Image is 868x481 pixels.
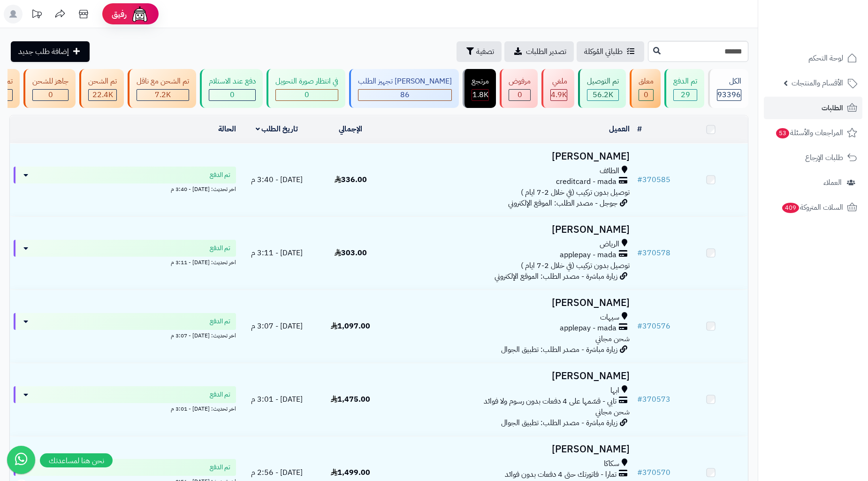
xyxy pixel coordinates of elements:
[14,403,236,413] div: اخر تحديث: [DATE] - 3:01 م
[637,123,642,135] a: #
[808,52,843,65] span: لوحة التحكم
[639,90,653,100] div: 0
[637,321,670,332] a: #370576
[210,170,230,180] span: تم الدفع
[600,239,619,250] span: الرياض
[674,90,697,100] div: 29
[775,126,843,139] span: المراجعات والأسئلة
[358,90,451,100] div: 86
[476,46,494,57] span: تصفية
[509,76,531,87] div: مرفوض
[14,183,236,193] div: اخر تحديث: [DATE] - 3:40 م
[521,187,630,198] span: توصيل بدون تركيب (في خلال 2-7 ايام )
[782,203,799,214] span: 409
[230,89,235,100] span: 0
[595,333,630,344] span: شحن مجاني
[14,330,236,340] div: اخر تحديث: [DATE] - 3:07 م
[265,69,347,108] a: في انتظار صورة التحويل 0
[805,151,843,164] span: طلبات الإرجاع
[776,128,790,139] span: 53
[505,469,617,480] span: تمارا - فاتورتك حتى 4 دفعات بدون فوائد
[198,69,265,108] a: دفع عند الاستلام 0
[717,76,741,87] div: الكل
[764,171,862,194] a: العملاء
[764,146,862,169] a: طلبات الإرجاع
[251,174,303,185] span: [DATE] - 3:40 م
[637,247,670,259] a: #370578
[587,76,619,87] div: تم التوصيل
[472,90,488,100] div: 1784
[339,123,362,135] a: الإجمالي
[610,385,619,396] span: ابها
[792,76,843,90] span: الأقسام والمنتجات
[209,76,256,87] div: دفع عند الاستلام
[137,76,189,87] div: تم الشحن مع ناقل
[498,69,540,108] a: مرفوض 0
[126,69,198,108] a: تم الشحن مع ناقل 7.2K
[681,89,690,100] span: 29
[587,90,618,100] div: 56211
[521,260,630,271] span: توصيل بدون تركيب (في خلال 2-7 ايام )
[764,97,862,119] a: الطلبات
[251,247,303,259] span: [DATE] - 3:11 م
[822,101,843,115] span: الطلبات
[764,122,862,144] a: المراجعات والأسئلة53
[823,176,842,189] span: العملاء
[637,467,642,478] span: #
[210,463,230,472] span: تم الدفع
[495,271,617,282] span: زيارة مباشرة - مصدر الطلب: الموقع الإلكتروني
[576,69,628,108] a: تم التوصيل 56.2K
[358,76,452,87] div: [PERSON_NAME] تجهيز الطلب
[48,89,53,100] span: 0
[560,250,617,260] span: applepay - mada
[210,390,230,399] span: تم الدفع
[504,41,574,62] a: تصدير الطلبات
[89,90,116,100] div: 22410
[347,69,461,108] a: [PERSON_NAME] تجهيز الطلب 86
[781,201,843,214] span: السلات المتروكة
[155,89,171,100] span: 7.2K
[508,198,617,209] span: جوجل - مصدر الطلب: الموقع الإلكتروني
[92,89,113,100] span: 22.4K
[595,406,630,418] span: شحن مجاني
[550,76,567,87] div: ملغي
[276,90,338,100] div: 0
[472,89,488,100] span: 1.8K
[639,76,654,87] div: معلق
[251,394,303,405] span: [DATE] - 3:01 م
[400,89,410,100] span: 86
[251,467,303,478] span: [DATE] - 2:56 م
[472,76,489,87] div: مرتجع
[501,417,617,428] span: زيارة مباشرة - مصدر الطلب: تطبيق الجوال
[112,8,127,20] span: رفيق
[18,46,69,57] span: إضافة طلب جديد
[673,76,697,87] div: تم الدفع
[210,244,230,253] span: تم الدفع
[335,247,367,259] span: 303.00
[804,7,859,27] img: logo-2.png
[251,321,303,332] span: [DATE] - 3:07 م
[584,46,623,57] span: طلباتي المُوكلة
[556,176,617,187] span: creditcard - mada
[637,174,670,185] a: #370585
[391,224,630,235] h3: [PERSON_NAME]
[609,123,630,135] a: العميل
[662,69,706,108] a: تم الدفع 29
[305,89,309,100] span: 0
[391,444,630,455] h3: [PERSON_NAME]
[637,467,670,478] a: #370570
[526,46,566,57] span: تصدير الطلبات
[335,174,367,185] span: 336.00
[644,89,648,100] span: 0
[25,5,48,26] a: تحديثات المنصة
[764,47,862,69] a: لوحة التحكم
[551,89,567,100] span: 4.9K
[764,196,862,219] a: السلات المتروكة409
[706,69,750,108] a: الكل93396
[509,90,530,100] div: 0
[209,90,255,100] div: 0
[137,90,189,100] div: 7223
[130,5,149,23] img: ai-face.png
[391,151,630,162] h3: [PERSON_NAME]
[218,123,236,135] a: الحالة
